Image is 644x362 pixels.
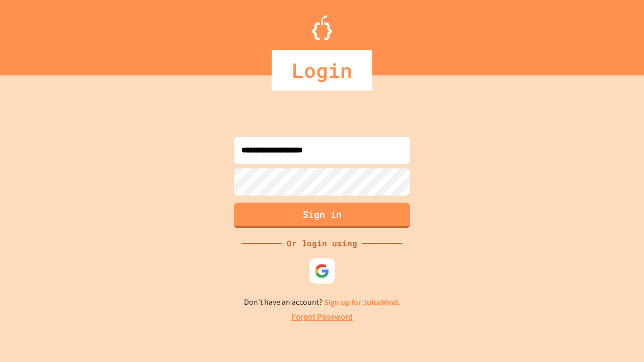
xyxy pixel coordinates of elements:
iframe: chat widget [560,278,634,321]
iframe: chat widget [602,322,634,352]
div: Or login using [282,237,362,249]
img: Logo.svg [312,15,332,40]
button: Sign in [234,203,410,228]
p: Don't have an account? [244,296,400,309]
div: Login [272,50,372,90]
a: Forgot Password [291,311,353,323]
a: Sign up for JuiceMind. [324,297,400,308]
img: google-icon.svg [314,263,330,279]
